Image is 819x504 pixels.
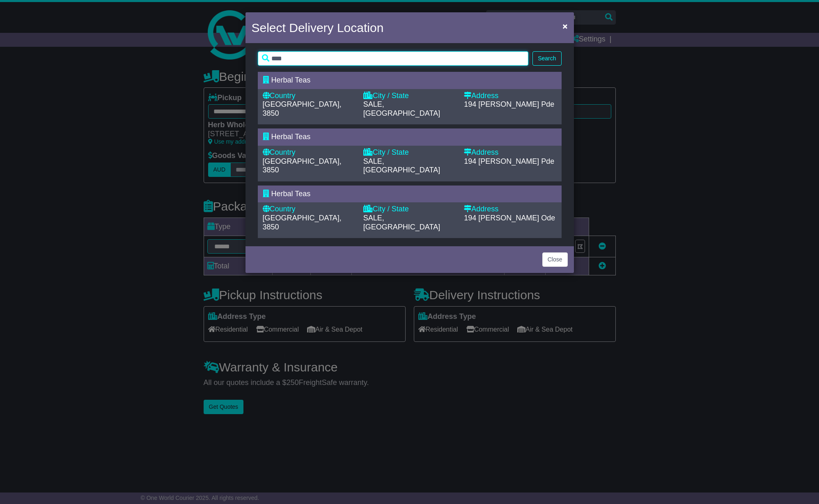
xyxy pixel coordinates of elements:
span: 194 [PERSON_NAME] Pde [464,157,554,165]
div: Address [464,92,556,101]
span: SALE, [GEOGRAPHIC_DATA] [363,100,440,117]
span: Herbal Teas [271,133,311,141]
button: Close [558,18,571,34]
span: [GEOGRAPHIC_DATA], 3850 [263,100,342,117]
span: [GEOGRAPHIC_DATA], 3850 [263,214,342,231]
button: Search [532,51,561,66]
div: Address [464,205,556,214]
div: Country [263,205,355,214]
div: City / State [363,148,456,157]
span: SALE, [GEOGRAPHIC_DATA] [363,157,440,174]
div: Address [464,148,556,157]
span: Herbal Teas [271,190,311,198]
div: City / State [363,92,456,101]
span: 194 [PERSON_NAME] Pde [464,100,554,108]
h4: Select Delivery Location [252,18,384,37]
span: Herbal Teas [271,76,311,84]
div: Country [263,148,355,157]
span: SALE, [GEOGRAPHIC_DATA] [363,214,440,231]
button: Close [542,252,568,267]
span: 194 [PERSON_NAME] Ode [464,214,555,222]
span: × [562,21,567,31]
div: Country [263,92,355,101]
span: [GEOGRAPHIC_DATA], 3850 [263,157,342,174]
div: City / State [363,205,456,214]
